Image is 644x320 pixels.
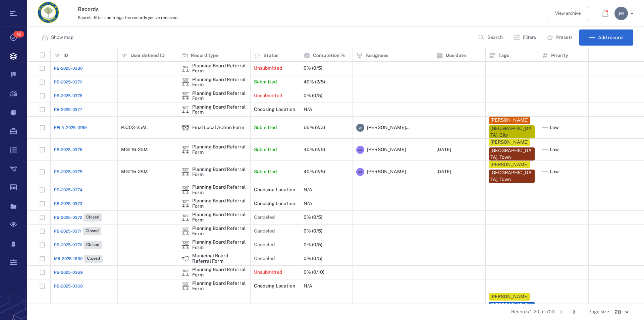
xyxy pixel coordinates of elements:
div: Planning Board Referral Form [181,241,190,249]
div: Planning Board Referral Form [181,200,190,208]
div: [PERSON_NAME] [490,139,529,146]
img: icon Planning Board Referral Form [181,200,190,208]
div: Planning Board Referral Form [181,268,190,276]
span: PB-2025-0371 [54,228,82,234]
p: Status [263,52,278,59]
p: ID [63,52,68,59]
a: PB-2025-0370Closed [54,241,102,249]
a: Go home [38,2,59,25]
p: Choosing Location [254,187,295,193]
div: 0% (0/5) [304,93,322,98]
div: Municipal Board Referral Form [181,255,190,263]
div: 0% (0/10) [304,270,324,275]
p: Record type [191,52,219,59]
div: [DATE] [436,147,451,152]
div: [DATE] [436,169,451,174]
img: icon Planning Board Referral Form [181,213,190,221]
button: Show map [38,29,79,46]
p: Canceled [254,214,275,221]
p: Choosing Location [254,106,295,113]
img: icon Planning Board Referral Form [181,268,190,276]
img: icon Planning Board Referral Form [181,227,190,235]
p: Filters [523,34,536,41]
div: Planning Board Referral Form [192,105,247,115]
div: 0% (0/5) [304,242,322,247]
div: M T [356,168,364,176]
div: Planning Board Referral Form [192,267,247,277]
span: PB-2025-0375 [54,169,83,175]
div: Planning Board Referral Form [181,282,190,290]
img: icon Planning Board Referral Form [181,241,190,249]
a: PB-2025-0379 [54,79,83,85]
span: 12 [13,31,24,38]
span: Search, filter and triage the records you've received. [78,15,178,20]
div: [PERSON_NAME] [490,294,529,300]
p: Canceled [254,228,275,235]
div: 40% (2/5) [304,169,325,174]
span: Closed [85,242,101,248]
a: PB-2025-0380 [54,65,83,71]
span: Page size [588,309,609,315]
div: [PERSON_NAME] [490,162,529,168]
a: PB-2025-0373 [54,201,83,207]
p: Unsubmitted [254,65,282,72]
img: icon Planning Board Referral Form [181,146,190,154]
span: [PERSON_NAME] [367,169,406,175]
div: Final Local Action Form [181,124,190,132]
div: 0% (0/5) [304,229,322,234]
p: Unsubmitted [254,269,282,276]
p: User defined ID [130,52,165,59]
div: 20 [609,308,633,316]
div: Planning Board Referral Form [181,168,190,176]
button: Add record [579,29,633,46]
p: Choosing Location [254,200,295,207]
div: Planning Board Referral Form [192,144,247,155]
div: Planning Board Referral Form [181,78,190,86]
a: MB-2025-0139Closed [54,255,103,263]
span: Low [550,146,559,153]
div: Planning Board Referral Form [181,106,190,114]
div: Planning Board Referral Form [192,91,247,101]
span: [PERSON_NAME]... [367,124,410,131]
span: PB-2025-0377 [54,107,82,113]
span: Low [550,124,559,131]
p: Search [487,34,503,41]
p: Canceled [254,242,275,248]
div: J M [614,7,628,20]
a: PB-2025-0376 [54,147,83,153]
a: PB-2025-0371Closed [54,227,101,235]
span: Closed [86,256,101,261]
div: Planning Board Referral Form [181,213,190,221]
a: PB-2025-0374 [54,187,83,193]
span: PB-2025-0370 [54,242,82,248]
div: M T [356,146,364,154]
div: Planning Board Referral Form [192,167,247,177]
div: [GEOGRAPHIC_DATA], City [490,125,533,138]
span: PB-2025-0368 [54,283,83,289]
a: RFLA-2025-0169 [54,125,87,131]
span: MB-2025-0139 [54,256,83,262]
img: icon Planning Board Referral Form [181,168,190,176]
img: icon Planning Board Referral Form [181,106,190,114]
button: View archive [547,7,589,20]
span: PB-2025-0378 [54,93,83,99]
button: Go to next page [569,307,579,317]
div: MGT16-25M [121,147,148,152]
div: 40% (2/5) [304,147,325,152]
img: icon Planning Board Referral Form [181,186,190,194]
div: 0% (0/5) [304,66,322,71]
span: Records 1-20 of 703 [511,309,555,315]
img: icon Planning Board Referral Form [181,92,190,100]
div: PJC03-25M. [121,125,148,130]
img: Orange County Planning Department logo [38,2,59,23]
div: 0% (0/5) [304,215,322,220]
div: Planning Board Referral Form [192,212,247,222]
div: N/A [304,107,312,112]
div: V F [356,124,364,132]
span: Closed [85,214,101,220]
a: PB-2025-0372Closed [54,213,102,221]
